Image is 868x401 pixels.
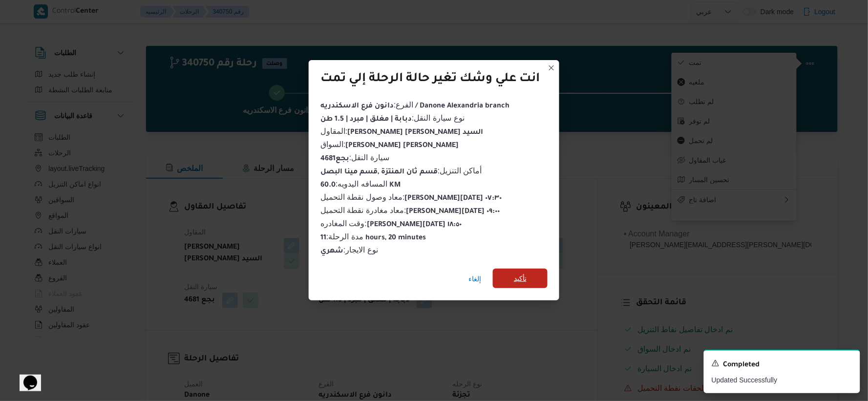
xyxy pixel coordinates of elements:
b: [PERSON_NAME] [PERSON_NAME] السيد [347,129,483,137]
b: 60.0 KM [320,182,401,190]
button: إلغاء [465,269,485,289]
b: [PERSON_NAME][DATE] ٠٧:٣٠ [405,195,502,203]
span: تأكيد [514,273,527,284]
span: إلغاء [468,273,481,285]
span: نوع سيارة النقل : [320,114,465,122]
span: أماكن التنزيل : [320,167,482,175]
button: تأكيد [493,269,548,288]
b: [PERSON_NAME][DATE] ١٨:٥٠ [367,221,462,229]
button: Closes this modal window [546,62,557,74]
b: [PERSON_NAME][DATE] ٠٩:٠٠ [406,208,500,216]
span: سيارة النقل : [320,153,389,162]
span: الفرع : [320,101,509,109]
span: المسافه اليدويه : [320,180,401,188]
b: شهري [320,248,343,255]
b: [PERSON_NAME] [PERSON_NAME] [345,142,459,150]
b: 11 hours, 20 minutes [320,234,426,242]
b: دانون فرع الاسكندريه / Danone Alexandria branch [320,103,509,110]
b: دبابة | مغلق | مبرد | 1.5 طن [320,116,412,124]
div: Notification [712,359,852,371]
span: السواق : [320,140,459,148]
span: المقاول : [320,127,483,135]
span: Completed [723,359,760,371]
iframe: chat widget [10,362,41,391]
span: نوع الايجار : [320,246,378,254]
div: انت علي وشك تغير حالة الرحلة إلي تمت [320,72,540,87]
p: Updated Successfully [712,375,852,385]
b: بجع4681 [320,155,349,163]
span: معاد وصول نقطة التحميل : [320,193,502,201]
span: مدة الرحلة : [320,232,426,241]
span: معاد مغادرة نقطة التحميل : [320,206,500,214]
span: وقت المغادره : [320,219,462,228]
b: قسم ثان المنتزة ,قسم مينا البصل [320,169,438,176]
